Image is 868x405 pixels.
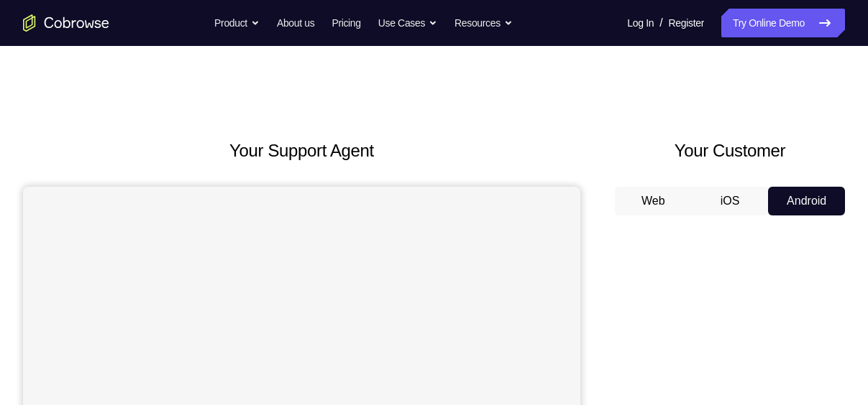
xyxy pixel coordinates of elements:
a: Try Online Demo [721,9,845,37]
button: Resources [454,9,513,37]
button: Product [214,9,260,37]
button: Web [615,187,692,215]
h2: Your Support Agent [23,138,580,164]
button: Android [768,187,845,215]
button: iOS [692,187,769,215]
h2: Your Customer [615,138,845,164]
a: Register [669,9,704,37]
button: Use Cases [378,9,437,37]
span: / [659,14,662,32]
a: Log In [627,9,654,37]
a: About us [277,9,314,37]
a: Go to the home page [23,14,109,32]
a: Pricing [332,9,360,37]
